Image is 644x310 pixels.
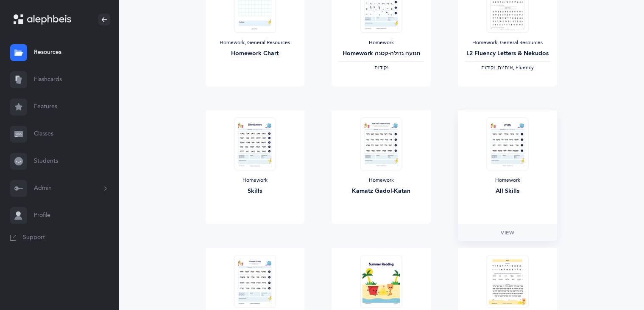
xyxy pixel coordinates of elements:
[212,49,298,58] div: Homework Chart
[487,255,528,308] img: Recommended_Summer_Script_EN_thumbnail_1717639721.png
[465,65,550,71] div: , Fluency
[465,49,550,58] div: L2 Fluency Letters & Nekudos
[465,177,550,184] div: Homework
[338,177,424,184] div: Homework
[458,224,557,241] a: View
[338,187,424,196] div: Kamatz Gadol-Katan
[465,187,550,196] div: All Skills
[212,39,298,46] div: Homework, General Resources
[481,65,513,70] span: ‫אותיות, נקודות‬
[212,187,298,196] div: Skills
[360,255,402,308] img: Summer_Yellow_S_E_thumbnail_1716331477.png
[501,229,514,237] span: View
[234,255,276,308] img: Homework_L10_Sheva_O-S_Yellow_EN_thumbnail_1757310869.png
[338,49,424,58] div: Homework תנועה גדולה-קטנה
[374,65,388,70] span: ‫נקודות‬
[487,117,528,170] img: Homework_All_Skills_EN_thumbnail_1757311046.png
[234,117,276,170] img: Homework_L3_Skills_Y_EN_thumbnail_1757306949.png
[23,234,45,242] span: Support
[360,117,402,170] img: Homework_Kamatz_katan-gadol_EN_thumbnail_1757309601.png
[338,39,424,46] div: Homework
[465,39,550,46] div: Homework, General Resources
[212,177,298,184] div: Homework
